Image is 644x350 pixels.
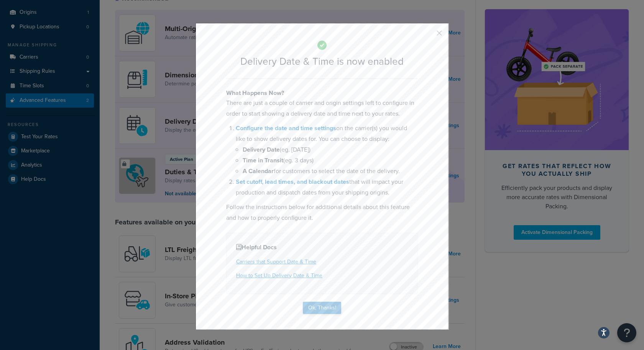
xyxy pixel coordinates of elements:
[243,167,274,175] b: A Calendar
[236,271,322,280] a: How to Set Up Delivery Date & Time
[236,258,316,266] a: Carriers that Support Date & Time
[226,202,418,223] p: Follow the instructions below for additional details about this feature and how to properly confi...
[243,155,418,166] li: (eg. 3 days)
[236,243,408,252] h4: Helpful Docs
[226,98,418,119] p: There are just a couple of carrier and origin settings left to configure in order to start showin...
[236,177,418,198] li: that will impact your production and dispatch dates from your shipping origins.
[243,144,418,155] li: (eg. [DATE])
[243,145,280,154] b: Delivery Date
[236,123,418,177] li: on the carrier(s) you would like to show delivery dates for. You can choose to display:
[236,124,336,132] a: Configure the date and time settings
[243,156,283,165] b: Time in Transit
[303,302,341,314] button: Ok, Thanks!
[243,166,418,177] li: for customers to select the date of the delivery.
[236,177,349,186] a: Set cutoff, lead times, and blackout dates
[226,88,418,98] h4: What Happens Now?
[226,56,418,67] h2: Delivery Date & Time is now enabled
